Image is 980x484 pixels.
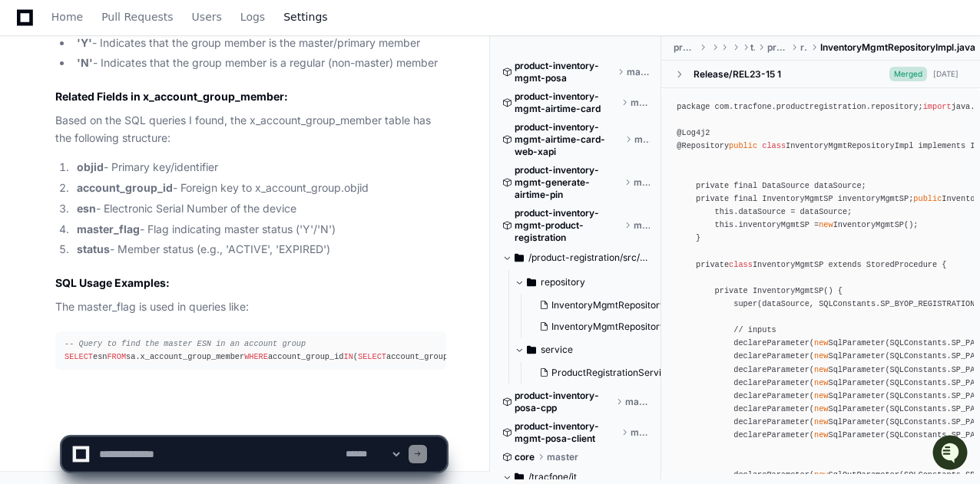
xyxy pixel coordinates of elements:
strong: status [77,242,110,255]
span: master [625,396,650,408]
img: PlayerZero [15,15,46,46]
div: esn sa.x_account_group_member account_group_id ( account_group_id sa.x_account_group_member [65,337,437,364]
span: new [814,364,828,374]
span: public [729,141,757,150]
svg: Directory [527,273,536,291]
span: master [634,176,650,189]
span: InventoryMgmtRepositoryImpl.java [551,321,704,333]
svg: Directory [515,249,524,267]
iframe: Open customer support [931,433,972,475]
span: Pylon [153,161,186,173]
li: - Indicates that the group member is a regular (non-master) member [72,54,446,72]
span: product-inventory-mgmt-posa [515,60,614,84]
span: Pull Requests [101,12,173,21]
span: service [541,344,573,356]
img: 1756235613930-3d25f9e4-fa56-45dd-b3ad-e072dfbd1548 [15,114,43,142]
p: The master_flag is used in queries like: [55,298,446,316]
button: repository [515,270,662,295]
strong: esn [77,202,96,215]
span: new [814,404,828,413]
span: product-inventory-posa-cpp [515,390,613,414]
button: service [515,337,662,362]
li: - Electronic Serial Number of the device [72,200,446,218]
span: SELECT [65,352,93,361]
span: InventoryMgmtRepositoryImpl.java [820,41,975,54]
div: [DATE] [933,68,958,80]
span: product-registration [674,41,696,54]
button: InventoryMgmtRepositoryImpl.java [533,316,665,337]
span: master [627,66,650,78]
span: product-inventory-mgmt-airtime-card-web-xapi [515,121,622,158]
span: /product-registration/src/main/java/com/tracfone/productregistration [528,252,650,264]
span: ProductRegistrationServiceImpl.java [551,367,711,379]
span: Logs [240,12,265,21]
span: product-inventory-mgmt-product-registration [515,207,621,244]
strong: master_flag [77,222,140,235]
span: new [814,338,828,347]
button: Start new chat [261,119,280,137]
span: class [762,141,786,150]
button: /product-registration/src/main/java/com/tracfone/productregistration [502,245,650,270]
span: WHERE [244,352,268,361]
span: class [729,259,753,268]
p: Based on the SQL queries I found, the x_account_group_member table has the following structure: [55,112,446,147]
span: public [913,194,942,203]
span: productregistration [767,41,788,54]
span: -- Query to find the master ESN in an account group [65,339,306,348]
li: - Member status (e.g., 'ACTIVE', 'EXPIRED') [72,241,446,258]
h3: Related Fields in x_account_group_member: [55,89,446,104]
button: InventoryMgmtRepository.java [533,295,665,316]
li: - Foreign key to x_account_group.objid [72,179,446,197]
div: We're offline, but we'll be back soon! [52,130,223,142]
span: product-inventory-mgmt-airtime-card [515,91,618,115]
strong: 'Y' [77,36,92,49]
div: Welcome [15,61,280,86]
li: - Flag indicating master status ('Y'/'N') [72,221,446,239]
span: Users [192,12,222,21]
h3: SQL Usage Examples: [55,275,446,291]
span: new [814,391,828,400]
span: Merged [889,67,927,81]
span: repository [541,276,585,288]
span: FROM [107,352,126,361]
span: SELECT [358,352,386,361]
svg: Directory [527,341,536,359]
strong: 'N' [77,56,93,69]
div: Release/REL23-15 1 [694,67,781,80]
span: repository [800,41,808,54]
a: Powered byPylon [108,160,186,173]
span: product-inventory-mgmt-generate-airtime-pin [515,164,621,201]
span: Settings [283,12,327,21]
span: new [814,378,828,387]
span: tracfone [750,41,755,54]
span: master [634,133,650,146]
li: - Primary key/identifier [72,159,446,176]
strong: objid [77,160,104,173]
span: new [819,220,833,229]
span: master [634,219,650,232]
span: new [814,351,828,361]
strong: account_group_id [77,181,173,194]
span: IN [344,352,353,361]
span: master [631,97,650,109]
span: import [923,102,952,111]
span: InventoryMgmtRepository.java [551,299,685,311]
button: ProductRegistrationServiceImpl.java [533,362,665,384]
li: - Indicates that the group member is the master/primary member [72,35,446,52]
div: Start new chat [52,114,252,130]
span: Home [51,12,83,21]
